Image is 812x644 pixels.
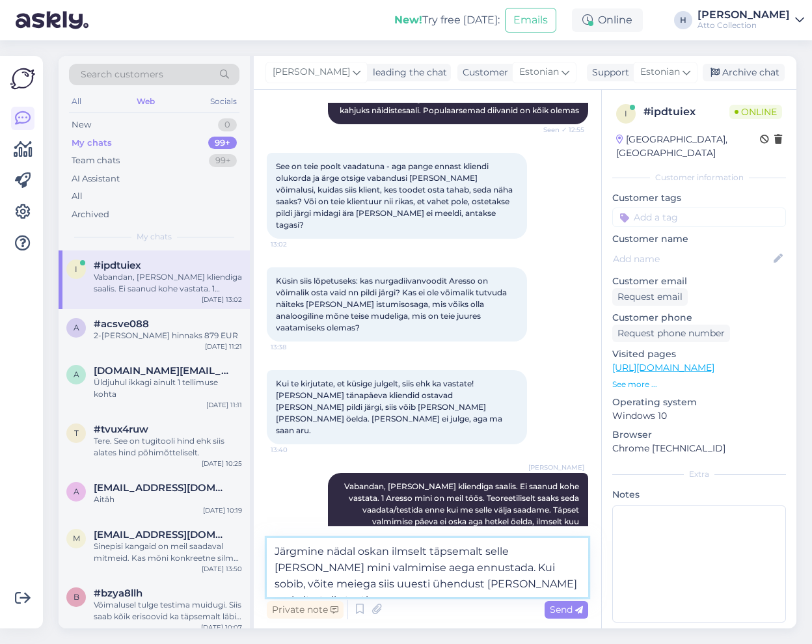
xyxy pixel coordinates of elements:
div: Team chats [72,154,120,167]
span: i [625,109,627,118]
span: anettplaado@gmail.com [94,482,229,494]
div: New [72,118,91,131]
div: Üldjuhul ikkagi ainult 1 tellimuse kohta [94,377,242,400]
div: H [674,11,692,29]
div: 99+ [209,154,237,167]
p: Customer phone [612,311,786,325]
span: m [73,533,80,543]
p: Operating system [612,396,786,409]
textarea: Järgmine nädal oskan ilmselt täpsemalt selle [PERSON_NAME] mini valmimise aega ennustada. Kui sob... [267,538,588,597]
span: Seen ✓ 12:55 [535,125,584,135]
div: Web [134,93,157,110]
p: Customer tags [612,191,786,205]
span: #bzya8llh [94,587,142,599]
div: Atto Collection [697,20,790,31]
div: [DATE] 11:21 [205,342,242,351]
input: Add a tag [612,208,786,227]
div: Sinepisi kangaid on meil saadaval mitmeid. Kas mõni konkreetne silma jäänud? [94,541,242,564]
div: leading the chat [368,66,447,79]
p: Windows 10 [612,409,786,423]
div: Aitäh [94,494,242,505]
div: [DATE] 13:02 [202,295,242,304]
p: Customer name [612,232,786,246]
div: [DATE] 11:11 [206,400,242,410]
span: [PERSON_NAME] [528,463,584,472]
span: i [75,264,77,274]
span: 13:38 [271,342,319,352]
p: Customer email [612,275,786,288]
div: Vabandan, [PERSON_NAME] kliendiga saalis. Ei saanud kohe vastata. 1 Aresso mini on meil töös. Teo... [94,271,242,295]
p: See more ... [612,379,786,390]
div: 99+ [208,137,237,150]
div: Customer [457,66,508,79]
div: 2-[PERSON_NAME] hinnaks 879 EUR [94,330,242,342]
div: [DATE] 10:07 [201,623,242,632]
span: #tvux4ruw [94,423,148,435]
div: Request email [612,288,688,306]
span: #acsve088 [94,318,149,330]
div: Võimalusel tulge testima muidugi. Siis saab kõik erisoovid ka täpsemalt läbi rääkida, samuti kang... [94,599,242,623]
div: All [69,93,84,110]
a: [PERSON_NAME]Atto Collection [697,10,804,31]
div: All [72,190,83,203]
span: a [74,323,79,332]
span: See on teie poolt vaadatuna - aga pange ennast kliendi olukorda ja ärge otsige vabandusi [PERSON_... [276,161,515,230]
b: New! [394,14,422,26]
img: Askly Logo [10,66,35,91]
p: Visited pages [612,347,786,361]
div: [GEOGRAPHIC_DATA], [GEOGRAPHIC_DATA] [616,133,760,160]
span: 13:40 [271,445,319,455]
div: Archive chat [703,64,785,81]
span: Vabandan, [PERSON_NAME] kliendiga saalis. Ei saanud kohe vastata. 1 Aresso mini on meil töös. Teo... [344,481,581,538]
span: Küsin siis lõpetuseks: kas nurgadiivanvoodit Aresso on võimalik osta vaid nn pildi järgi? Kas ei ... [276,276,509,332]
div: 0 [218,118,237,131]
span: [PERSON_NAME] [273,65,350,79]
div: [DATE] 13:50 [202,564,242,574]
span: 13:02 [271,239,319,249]
div: [PERSON_NAME] [697,10,790,20]
input: Add name [613,252,771,266]
div: Online [572,8,643,32]
div: Private note [267,601,344,619]
span: axel.art@mail.ee [94,365,229,377]
span: b [74,592,79,602]
span: a [74,369,79,379]
span: Send [550,604,583,615]
span: Search customers [81,68,163,81]
div: Try free [DATE]: [394,12,500,28]
button: Emails [505,8,556,33]
span: My chats [137,231,172,243]
div: Support [587,66,629,79]
div: My chats [72,137,112,150]
span: Estonian [519,65,559,79]
a: [URL][DOMAIN_NAME] [612,362,714,373]
p: Chrome [TECHNICAL_ID] [612,442,786,455]
div: # ipdtuiex [643,104,729,120]
p: Notes [612,488,786,502]
span: a [74,487,79,496]
span: #ipdtuiex [94,260,141,271]
span: Estonian [640,65,680,79]
div: Request phone number [612,325,730,342]
p: Browser [612,428,786,442]
div: Archived [72,208,109,221]
span: t [74,428,79,438]
div: Extra [612,468,786,480]
div: [DATE] 10:19 [203,505,242,515]
div: [DATE] 10:25 [202,459,242,468]
div: AI Assistant [72,172,120,185]
div: Customer information [612,172,786,183]
span: Kui te kirjutate, et küsige julgelt, siis ehk ka vastate! [PERSON_NAME] tänapäeva kliendid ostava... [276,379,504,435]
span: Online [729,105,782,119]
span: maristamm84@gmail.com [94,529,229,541]
div: Tere. See on tugitooli hind ehk siis alates hind põhimõtteliselt. [94,435,242,459]
div: Socials [208,93,239,110]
